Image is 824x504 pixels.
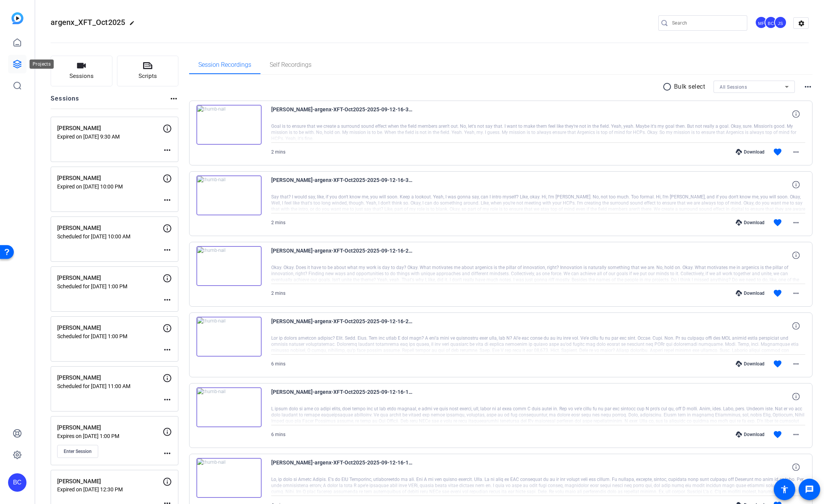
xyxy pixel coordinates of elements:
[57,383,163,389] p: Scheduled for [DATE] 11:00 AM
[791,218,801,227] mat-icon: more_horiz
[720,84,747,90] span: All Sessions
[64,448,92,454] span: Enter Session
[803,82,812,91] mat-icon: more_horiz
[57,174,163,183] p: [PERSON_NAME]
[57,233,163,240] p: Scheduled for [DATE] 10:00 AM
[271,175,413,194] span: [PERSON_NAME]-argenx-XFT-Oct2025-2025-09-12-16-32-36-785-0
[163,345,172,354] mat-icon: more_horiz
[57,477,163,486] p: [PERSON_NAME]
[271,387,413,406] span: [PERSON_NAME]-argenx-XFT-Oct2025-2025-09-12-16-16-56-525-0
[773,218,782,227] mat-icon: favorite
[57,433,163,439] p: Expires on [DATE] 1:00 PM
[773,289,782,298] mat-icon: favorite
[163,145,172,155] mat-icon: more_horiz
[732,361,768,367] div: Download
[271,220,285,225] span: 2 mins
[765,16,778,30] ngx-avatar: Brian Curp
[794,18,809,29] mat-icon: settings
[196,317,262,357] img: thumb-nail
[672,18,741,28] input: Search
[69,72,94,81] span: Sessions
[57,124,163,133] p: [PERSON_NAME]
[674,82,705,91] p: Bulk select
[271,361,285,367] span: 6 mins
[271,149,285,155] span: 2 mins
[196,105,262,145] img: thumb-nail
[271,246,413,264] span: [PERSON_NAME]-argenx-XFT-Oct2025-2025-09-12-16-29-57-383-0
[129,20,138,30] mat-icon: edit
[30,59,54,69] div: Projects
[57,373,163,382] p: [PERSON_NAME]
[791,359,801,368] mat-icon: more_horiz
[169,94,178,103] mat-icon: more_horiz
[791,289,801,298] mat-icon: more_horiz
[732,149,768,155] div: Download
[732,431,768,438] div: Download
[271,291,285,296] span: 2 mins
[732,290,768,296] div: Download
[12,12,23,24] img: blue-gradient.svg
[773,430,782,439] mat-icon: favorite
[57,134,163,140] p: Expired on [DATE] 9:30 AM
[57,183,163,190] p: Expired on [DATE] 10:00 PM
[805,485,814,494] mat-icon: message
[57,274,163,283] p: [PERSON_NAME]
[51,94,79,109] h2: Sessions
[196,246,262,286] img: thumb-nail
[163,449,172,458] mat-icon: more_horiz
[163,245,172,254] mat-icon: more_horiz
[138,72,157,81] span: Scripts
[57,333,163,339] p: Scheduled for [DATE] 1:00 PM
[51,56,112,86] button: Sessions
[765,16,777,29] div: BC
[51,18,125,27] span: argenx_XFT_Oct2025
[732,220,768,226] div: Download
[196,458,262,498] img: thumb-nail
[270,62,311,68] span: Self Recordings
[163,395,172,404] mat-icon: more_horiz
[662,82,674,91] mat-icon: radio_button_unchecked
[774,16,787,29] div: JS
[271,317,413,335] span: [PERSON_NAME]-argenx-XFT-Oct2025-2025-09-12-16-23-33-031-0
[57,224,163,233] p: [PERSON_NAME]
[163,195,172,205] mat-icon: more_horiz
[8,473,26,492] div: BC
[163,295,172,304] mat-icon: more_horiz
[773,147,782,157] mat-icon: favorite
[57,324,163,332] p: [PERSON_NAME]
[774,16,788,30] ngx-avatar: Judy Spier
[271,105,413,123] span: [PERSON_NAME]-argenx-XFT-Oct2025-2025-09-12-16-35-43-228-0
[196,387,262,427] img: thumb-nail
[780,485,789,494] mat-icon: accessibility
[57,423,163,432] p: [PERSON_NAME]
[755,16,768,29] div: MF
[791,430,801,439] mat-icon: more_horiz
[57,445,98,458] button: Enter Session
[198,62,251,68] span: Session Recordings
[773,359,782,368] mat-icon: favorite
[791,147,801,157] mat-icon: more_horiz
[271,432,285,437] span: 6 mins
[755,16,768,30] ngx-avatar: Mandy Fernandez
[117,56,179,86] button: Scripts
[271,458,413,476] span: [PERSON_NAME]-argenx-XFT-Oct2025-2025-09-12-16-12-25-726-0
[57,283,163,289] p: Scheduled for [DATE] 1:00 PM
[196,175,262,215] img: thumb-nail
[57,486,163,492] p: Expired on [DATE] 12:30 PM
